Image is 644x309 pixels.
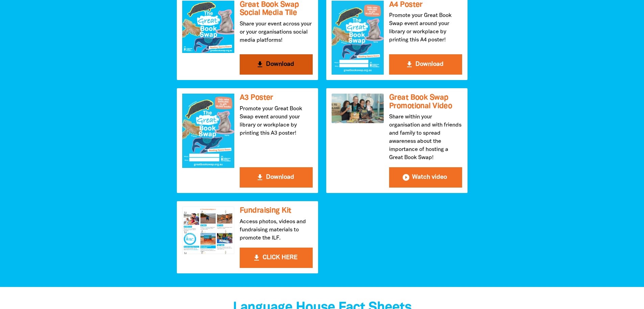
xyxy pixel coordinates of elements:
i: get_app [256,173,264,181]
i: play_circle_filled [402,173,410,181]
h3: Great Book Swap Social Media Tile [240,1,313,17]
button: get_app CLICK HERE [240,248,313,268]
button: play_circle_filled Watch video [389,167,462,188]
i: get_app [405,60,413,69]
button: get_app Download [389,54,462,75]
h3: A4 Poster [389,1,462,9]
img: A4 Poster [332,1,384,75]
i: get_app [256,60,264,69]
button: get_app Download [240,54,313,75]
h3: A3 Poster [240,94,313,102]
button: get_app Download [240,167,313,188]
h3: Great Book Swap Promotional Video [389,94,462,110]
img: Great Book Swap Social Media Tile [182,1,234,53]
img: A3 Poster [182,94,234,168]
h3: Fundraising Kit [240,207,313,215]
i: get_app [253,254,261,262]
